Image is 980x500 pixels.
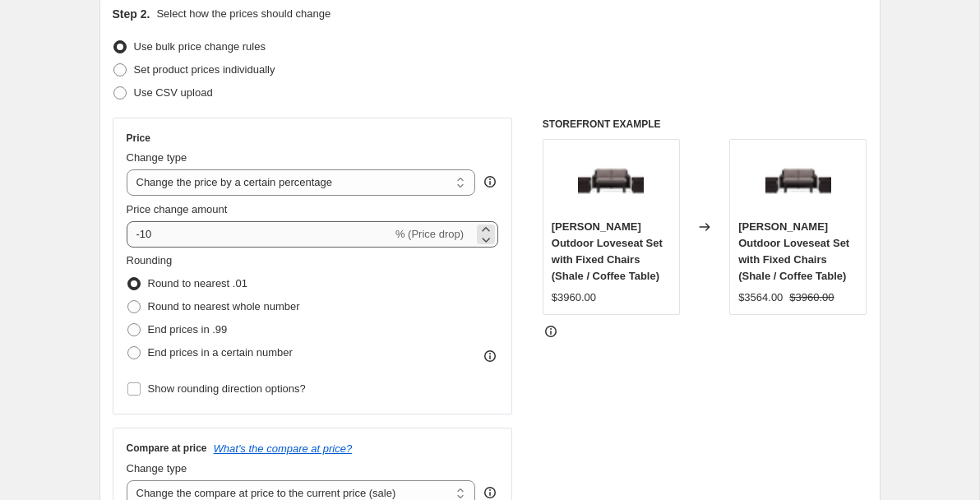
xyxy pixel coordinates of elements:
span: Set product prices individually [134,63,275,76]
span: Use CSV upload [134,86,213,99]
input: -15 [127,221,392,248]
span: Change type [127,151,187,164]
strike: $3960.00 [789,289,834,306]
h3: Compare at price [127,442,207,455]
h3: Price [127,132,150,145]
span: Rounding [127,254,173,266]
span: Price change amount [127,203,228,215]
div: $3960.00 [552,289,596,306]
span: Round to nearest whole number [148,300,300,312]
span: Show rounding direction options? [148,382,306,395]
span: Round to nearest .01 [148,277,247,289]
div: $3564.00 [738,289,783,306]
span: [PERSON_NAME] Outdoor Loveseat Set with Fixed Chairs (Shale / Coffee Table) [552,220,663,282]
h6: STOREFRONT EXAMPLE [543,118,867,131]
img: LANGDON_LOVESEAT_SET_WITH_FIXED_CHAIRS-1_80x.png [578,148,644,214]
button: What's the compare at price? [214,442,353,455]
span: Change type [127,462,187,475]
p: Select how the prices should change [156,6,331,22]
h2: Step 2. [113,6,150,22]
img: LANGDON_LOVESEAT_SET_WITH_FIXED_CHAIRS-1_80x.png [765,148,831,214]
span: % (Price drop) [395,228,464,240]
span: [PERSON_NAME] Outdoor Loveseat Set with Fixed Chairs (Shale / Coffee Table) [738,220,849,282]
span: End prices in a certain number [148,346,293,359]
span: Use bulk price change rules [134,40,266,53]
div: help [482,174,498,190]
span: End prices in .99 [148,323,228,336]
